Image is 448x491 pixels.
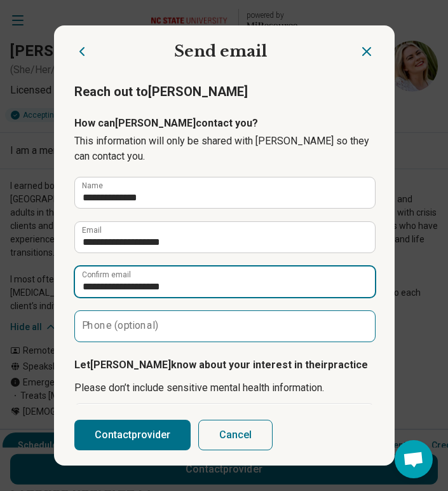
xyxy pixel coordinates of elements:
p: How can [PERSON_NAME] contact you? [74,116,374,131]
p: This information will only be shared with [PERSON_NAME] so they can contact you. [74,134,374,164]
p: Reach out to [PERSON_NAME] [74,83,374,100]
label: Name [82,182,103,190]
label: Confirm email [82,271,131,279]
button: Contactprovider [74,420,191,450]
button: Close dialog [359,44,374,59]
span: Send email [102,41,339,62]
label: Phone (optional) [82,321,159,331]
p: Let [PERSON_NAME] know about your interest in their practice [74,357,374,373]
label: Email [82,226,102,234]
button: Cancel [198,420,273,450]
p: Please don’t include sensitive mental health information. [74,380,374,396]
button: Back [74,44,90,59]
